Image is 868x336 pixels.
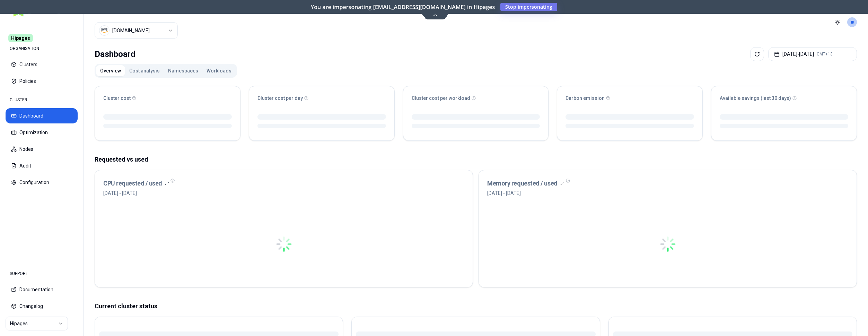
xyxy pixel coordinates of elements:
p: Requested vs used [95,155,857,164]
span: [DATE] - [DATE] [103,190,169,197]
button: Overview [96,65,125,76]
img: aws [101,27,108,34]
button: Select a value [95,22,178,39]
div: SUPPORT [6,267,78,281]
div: Available savings (last 30 days) [720,95,848,102]
div: CLUSTER [6,93,78,107]
button: Configuration [6,175,78,190]
div: Cluster cost [103,95,232,102]
div: ORGANISATION [6,42,78,55]
div: Dashboard [95,47,135,61]
button: [DATE]-[DATE]GMT+13 [768,47,857,61]
h3: Memory requested / used [487,179,558,188]
button: Policies [6,74,78,89]
span: GMT+13 [817,51,833,57]
button: Namespaces [164,65,202,76]
button: Cost analysis [125,65,164,76]
button: Documentation [6,282,78,297]
button: Dashboard [6,108,78,123]
span: Hipages [8,34,33,42]
button: Workloads [202,65,236,76]
button: Optimization [6,125,78,140]
div: Cluster cost per day [257,95,386,102]
h3: CPU requested / used [103,179,162,188]
button: Audit [6,158,78,173]
div: Cluster cost per workload [412,95,540,102]
button: Clusters [6,57,78,72]
button: Nodes [6,141,78,157]
button: Changelog [6,299,78,314]
p: Current cluster status [95,301,857,311]
span: [DATE] - [DATE] [487,190,564,197]
div: Carbon emission [565,95,694,102]
div: luke.kubernetes.hipagesgroup.com.au [112,27,150,34]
